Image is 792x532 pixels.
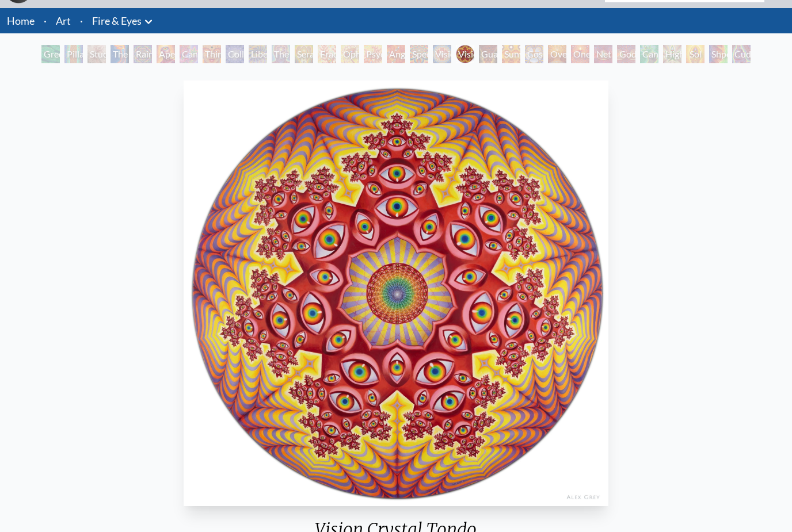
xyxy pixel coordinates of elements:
div: Collective Vision [226,45,244,63]
div: Sunyata [502,45,520,63]
div: Cuddle [732,45,751,63]
div: The Torch [111,45,129,63]
li: · [75,8,87,33]
div: Seraphic Transport Docking on the Third Eye [295,45,313,63]
div: Cannafist [640,45,658,63]
div: Study for the Great Turn [87,45,106,63]
li: · [39,8,51,33]
div: Rainbow Eye Ripple [134,45,152,63]
div: Godself [617,45,635,63]
div: Spectral Lotus [410,45,428,63]
div: Vision Crystal [433,45,451,63]
div: Pillar of Awareness [64,45,83,63]
div: Guardian of Infinite Vision [479,45,497,63]
div: Liberation Through Seeing [249,45,267,63]
div: Higher Vision [663,45,681,63]
div: One [571,45,589,63]
a: Fire & Eyes [92,13,142,29]
div: Third Eye Tears of Joy [203,45,221,63]
div: Psychomicrograph of a Fractal Paisley Cherub Feather Tip [364,45,382,63]
div: Aperture [157,45,175,63]
div: Cannabis Sutra [180,45,198,63]
div: The Seer [272,45,290,63]
div: Angel Skin [387,45,405,63]
a: Art [56,13,71,29]
div: Green Hand [41,45,60,63]
div: Cosmic Elf [525,45,543,63]
a: Home [7,14,35,27]
div: Sol Invictus [686,45,705,63]
div: Shpongled [709,45,728,63]
div: Oversoul [548,45,566,63]
div: Net of Being [594,45,612,63]
div: Vision Crystal Tondo [456,45,474,63]
div: Fractal Eyes [318,45,336,63]
div: Ophanic Eyelash [341,45,359,63]
img: Vision-Crystal-Tondo-2015-Alex-Grey-watermarked.jpg [184,81,608,506]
